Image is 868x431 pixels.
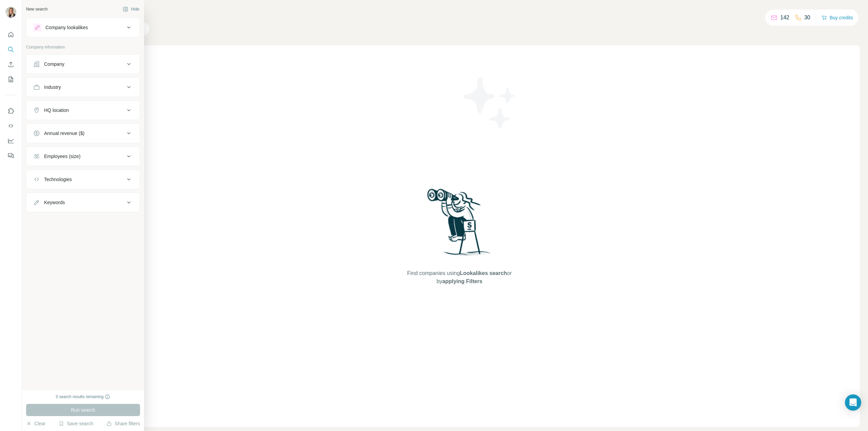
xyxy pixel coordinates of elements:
button: Save search [59,420,93,427]
div: HQ location [44,107,69,114]
div: Technologies [44,176,72,183]
button: Enrich CSV [5,58,16,71]
button: Keywords [26,194,140,211]
button: Search [5,43,16,56]
button: Hide [118,4,144,14]
img: Surfe Illustration - Woman searching with binoculars [424,187,495,262]
button: Industry [26,79,140,95]
button: My lists [5,73,16,85]
button: Use Surfe on LinkedIn [5,105,16,117]
div: Open Intercom Messenger [845,394,861,411]
span: Find companies using or by [405,269,514,286]
div: Industry [44,84,61,91]
p: Company information [26,44,140,50]
h4: Search [59,8,860,18]
button: Employees (size) [26,148,140,164]
div: New search [26,6,47,12]
div: 0 search results remaining [56,394,111,400]
p: 142 [780,14,789,22]
img: Avatar [5,7,16,18]
button: Annual revenue ($) [26,125,140,141]
span: applying Filters [442,278,482,284]
button: Company lookalikes [26,19,140,36]
button: HQ location [26,102,140,118]
div: Company [44,61,64,67]
div: Employees (size) [44,153,80,160]
img: Surfe Illustration - Stars [459,73,520,134]
button: Company [26,56,140,72]
button: Share filters [106,420,140,427]
div: Annual revenue ($) [44,130,84,137]
div: Keywords [44,199,65,206]
button: Use Surfe API [5,120,16,132]
button: Clear [26,420,45,427]
span: Lookalikes search [460,270,507,276]
div: Company lookalikes [45,24,88,31]
button: Quick start [5,28,16,41]
button: Feedback [5,150,16,162]
button: Buy credits [822,13,853,22]
button: Dashboard [5,135,16,147]
button: Technologies [26,171,140,188]
p: 30 [804,14,810,22]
